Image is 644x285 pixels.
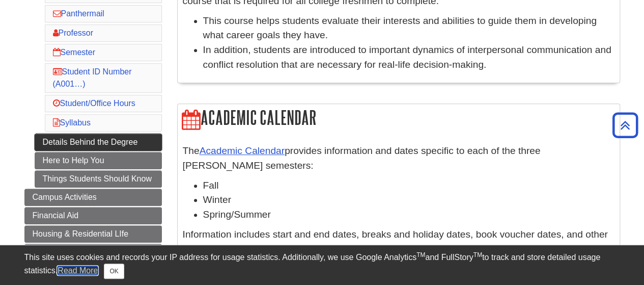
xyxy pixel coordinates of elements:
a: Student ID Number (A001…) [53,67,132,88]
span: Housing & Residential LIfe [33,229,129,238]
button: Close [104,264,124,279]
a: Syllabus [53,118,91,127]
a: Semester [53,48,95,57]
li: In addition, students are introduced to important dynamics of interpersonal communication and con... [203,43,614,72]
li: Fall [203,178,614,193]
li: Winter [203,193,614,208]
a: Academic Calendar [200,145,285,156]
sup: TM [416,251,425,258]
a: Financial Aid [24,207,162,224]
a: Details Behind the Degree [35,134,162,151]
a: Back to Top [609,118,641,132]
h2: Academic Calendar [178,104,620,133]
a: Student/Office Hours [53,99,135,108]
a: Help Resources [24,244,162,261]
div: This site uses cookies and records your IP address for usage statistics. Additionally, we use Goo... [24,251,620,279]
span: Financial Aid [33,211,79,220]
p: The provides information and dates specific to each of the three [PERSON_NAME] semesters: [183,144,614,173]
li: Spring/Summer [203,208,614,222]
a: Panthermail [53,9,104,18]
span: Campus Activities [33,193,97,201]
a: Campus Activities [24,189,162,206]
sup: TM [473,251,482,258]
a: Professor [53,29,93,37]
a: Things Students Should Know [35,170,162,188]
li: This course helps students evaluate their interests and abilities to guide them in developing wha... [203,14,614,43]
a: Here to Help You [35,152,162,169]
p: Information includes start and end dates, breaks and holiday dates, book voucher dates, and other... [183,227,614,257]
a: Read More [58,266,98,275]
a: Housing & Residential LIfe [24,225,162,243]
